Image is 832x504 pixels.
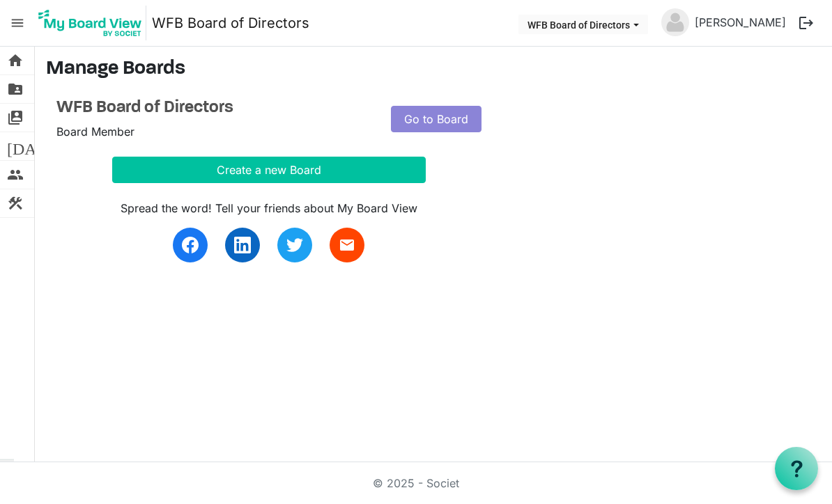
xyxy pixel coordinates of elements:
img: twitter.svg [286,237,303,253]
a: © 2025 - Societ [373,476,459,490]
span: switch_account [7,104,24,132]
button: WFB Board of Directors dropdownbutton [518,15,648,34]
span: email [339,237,355,253]
img: no-profile-picture.svg [661,8,689,36]
span: menu [4,10,31,36]
button: Create a new Board [112,157,426,183]
span: construction [7,189,24,217]
div: Spread the word! Tell your friends about My Board View [112,200,426,216]
a: Go to Board [391,106,482,132]
span: home [7,47,24,74]
button: logout [792,8,821,38]
a: [PERSON_NAME] [689,8,792,36]
img: My Board View Logo [34,6,146,40]
a: email [330,228,364,262]
span: people [7,161,24,189]
span: [DATE] [7,132,61,160]
a: WFB Board of Directors [56,98,370,118]
img: facebook.svg [182,237,199,253]
a: My Board View Logo [34,6,152,40]
a: WFB Board of Directors [152,9,309,37]
span: Board Member [56,125,134,139]
img: linkedin.svg [234,237,251,253]
h3: Manage Boards [46,58,821,81]
span: folder_shared [7,75,24,103]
